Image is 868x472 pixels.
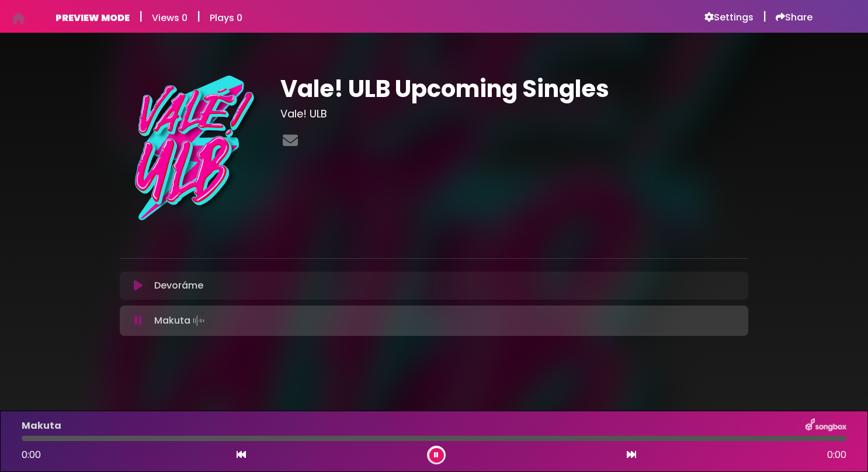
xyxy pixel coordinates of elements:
[776,12,813,23] a: Share
[154,279,203,293] p: Devoráme
[197,9,200,23] h5: |
[139,9,143,23] h5: |
[190,313,207,329] img: waveform4.gif
[120,75,266,221] img: VSJTxdZiQgi6t0DN7UdD
[55,12,130,23] h6: PREVIEW MODE
[280,107,748,120] h3: Vale! ULB
[210,12,242,23] h6: Plays 0
[763,9,766,23] h5: |
[152,12,188,23] h6: Views 0
[154,313,207,329] p: Makuta
[280,75,748,103] h1: Vale! ULB Upcoming Singles
[704,12,754,23] a: Settings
